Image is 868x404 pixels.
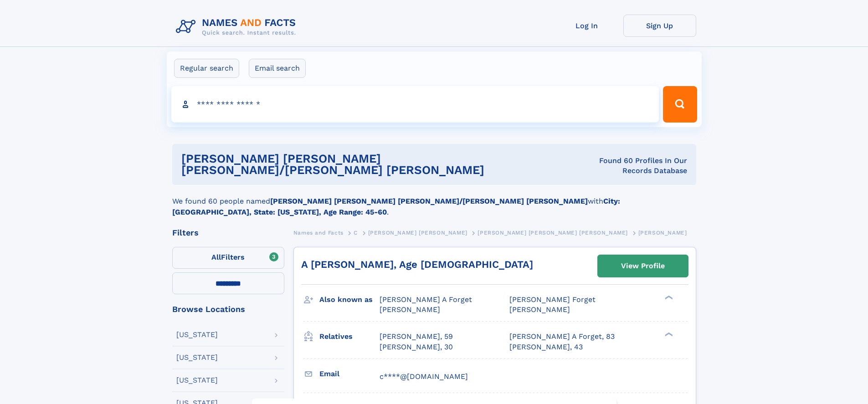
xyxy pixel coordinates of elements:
[172,15,303,39] img: Logo Names and Facts
[172,229,284,237] div: Filters
[663,332,673,338] div: ❯
[354,227,358,238] a: C
[249,59,306,78] label: Email search
[509,295,596,304] span: [PERSON_NAME] Forget
[368,230,467,236] span: [PERSON_NAME] [PERSON_NAME]
[293,227,344,238] a: Names and Facts
[638,230,687,236] span: [PERSON_NAME]
[380,342,453,352] a: [PERSON_NAME], 30
[368,227,467,238] a: [PERSON_NAME] [PERSON_NAME]
[354,230,358,236] span: C
[568,156,687,176] div: Found 60 Profiles In Our Records Database
[621,256,665,276] div: View Profile
[380,305,440,314] span: [PERSON_NAME]
[478,230,628,236] span: [PERSON_NAME] [PERSON_NAME] [PERSON_NAME]
[176,331,218,338] div: [US_STATE]
[171,86,659,123] input: search input
[301,259,533,270] a: A [PERSON_NAME], Age [DEMOGRAPHIC_DATA]
[663,295,673,301] div: ❯
[172,197,620,216] b: City: [GEOGRAPHIC_DATA], State: [US_STATE], Age Range: 45-60
[663,86,697,123] button: Search Button
[598,255,688,277] a: View Profile
[509,342,583,352] a: [PERSON_NAME], 43
[319,292,380,307] h3: Also known as
[172,305,284,313] div: Browse Locations
[319,329,380,344] h3: Relatives
[623,15,696,37] a: Sign Up
[181,153,569,176] h1: [PERSON_NAME] [PERSON_NAME] [PERSON_NAME]/[PERSON_NAME] [PERSON_NAME]
[380,332,453,342] a: [PERSON_NAME], 59
[509,332,615,342] a: [PERSON_NAME] A Forget, 83
[380,295,472,304] span: [PERSON_NAME] A Forget
[478,227,628,238] a: [PERSON_NAME] [PERSON_NAME] [PERSON_NAME]
[172,185,696,218] div: We found 60 people named with .
[211,253,221,261] span: All
[176,354,218,361] div: [US_STATE]
[270,197,588,205] b: [PERSON_NAME] [PERSON_NAME] [PERSON_NAME]/[PERSON_NAME] [PERSON_NAME]
[172,247,284,269] label: Filters
[319,366,380,382] h3: Email
[509,305,570,314] span: [PERSON_NAME]
[550,15,623,37] a: Log In
[174,59,239,78] label: Regular search
[176,377,218,384] div: [US_STATE]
